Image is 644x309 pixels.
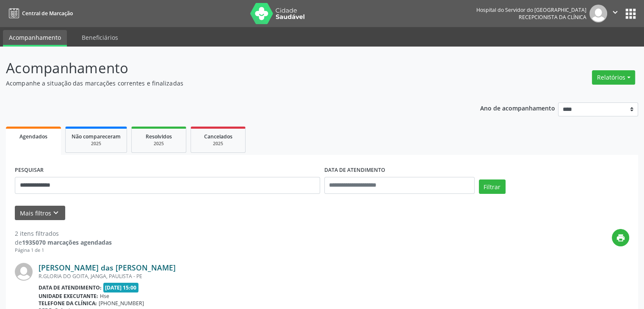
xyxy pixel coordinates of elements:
[15,247,112,254] div: Página 1 de 1
[15,206,65,221] button: Mais filtroskeyboard_arrow_down
[519,14,586,21] span: Recepcionista da clínica
[15,229,112,238] div: 2 itens filtrados
[39,263,176,272] a: [PERSON_NAME] das [PERSON_NAME]
[476,6,586,14] div: Hospital do Servidor do [GEOGRAPHIC_DATA]
[612,229,629,246] button: print
[6,79,448,88] p: Acompanhe a situação das marcações correntes e finalizadas
[204,133,232,140] span: Cancelados
[51,208,61,218] i: keyboard_arrow_down
[479,179,506,194] button: Filtrar
[623,6,638,21] button: apps
[616,233,625,243] i: print
[39,273,502,280] div: R.GLORIA DO GOITA, JANGA, PAULISTA - PE
[146,133,172,140] span: Resolvidos
[39,284,102,291] b: Data de atendimento:
[99,300,144,307] span: [PHONE_NUMBER]
[76,30,124,45] a: Beneficiários
[6,58,448,79] p: Acompanhamento
[15,164,44,177] label: PESQUISAR
[39,292,98,300] b: Unidade executante:
[15,263,33,281] img: img
[480,102,555,113] p: Ano de acompanhamento
[22,10,73,17] span: Central de Marcação
[611,8,620,17] i: 
[72,133,121,140] span: Não compareceram
[138,141,180,147] div: 2025
[103,283,139,292] span: [DATE] 15:00
[592,70,635,85] button: Relatórios
[39,300,97,307] b: Telefone da clínica:
[324,164,385,177] label: DATA DE ATENDIMENTO
[197,141,239,147] div: 2025
[3,30,67,47] a: Acompanhamento
[607,5,623,22] button: 
[19,133,47,140] span: Agendados
[589,5,607,22] img: img
[22,238,112,246] strong: 1935070 marcações agendadas
[72,141,121,147] div: 2025
[100,292,109,300] span: Hse
[15,238,112,247] div: de
[6,6,73,20] a: Central de Marcação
